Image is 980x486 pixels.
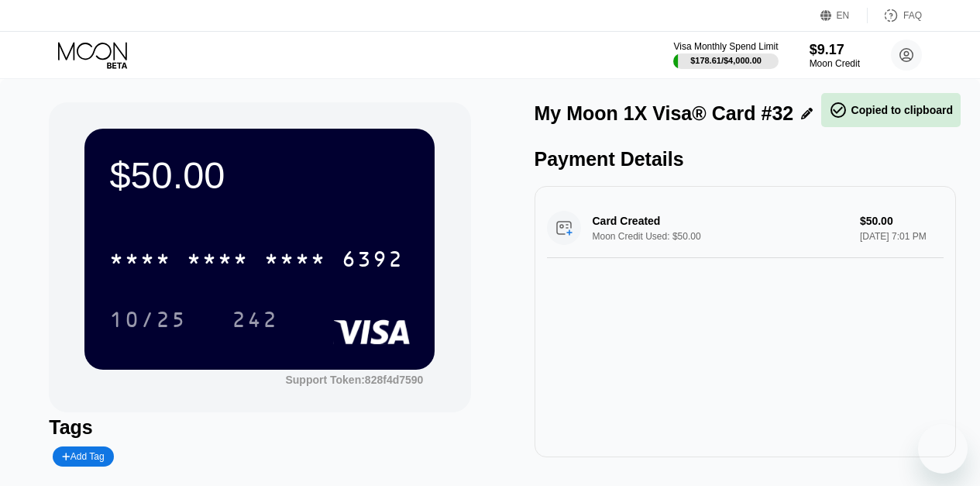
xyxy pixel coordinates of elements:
[810,42,860,69] div: $9.17Moon Credit
[837,10,850,21] div: EN
[820,8,868,23] div: EN
[62,451,104,462] div: Add Tag
[53,446,113,467] div: Add Tag
[868,8,922,23] div: FAQ
[285,374,423,386] div: Support Token: 828f4d7590
[49,416,470,439] div: Tags
[109,309,187,334] div: 10/25
[535,102,794,125] div: My Moon 1X Visa® Card #32
[810,42,860,58] div: $9.17
[98,300,198,339] div: 10/25
[285,374,423,386] div: Support Token:828f4d7590
[690,56,762,65] div: $178.61 / $4,000.00
[673,41,778,52] div: Visa Monthly Spend Limit
[829,101,848,119] span: 
[810,58,860,69] div: Moon Credit
[109,153,410,197] div: $50.00
[342,249,404,274] div: 6392
[673,41,778,69] div: Visa Monthly Spend Limit$178.61/$4,000.00
[535,148,956,171] div: Payment Details
[903,10,922,21] div: FAQ
[220,300,290,339] div: 242
[829,101,953,119] div: Copied to clipboard
[918,424,968,474] iframe: Button to launch messaging window
[232,309,278,334] div: 242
